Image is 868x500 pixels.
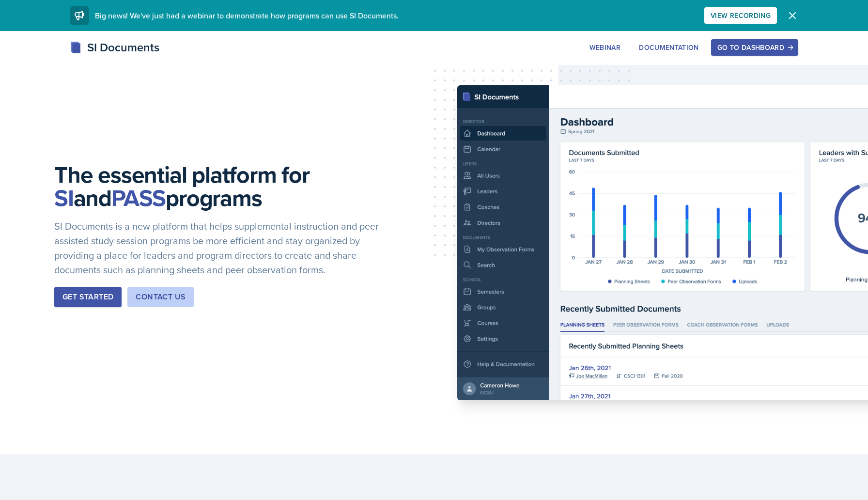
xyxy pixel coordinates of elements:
div: Documentation [639,44,699,51]
button: View Recording [704,7,777,24]
div: SI Documents [70,39,159,56]
div: Webinar [589,44,620,51]
div: View Recording [711,12,771,19]
button: Webinar [583,39,627,56]
button: Go to Dashboard [711,39,798,56]
div: Get Started [62,291,113,303]
div: Go to Dashboard [717,44,792,51]
div: Contact Us [136,291,186,303]
span: Big news! We've just had a webinar to demonstrate how programs can use SI Documents. [95,10,399,21]
button: Documentation [633,39,705,56]
button: Get Started [54,287,122,307]
button: Contact Us [127,287,194,307]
